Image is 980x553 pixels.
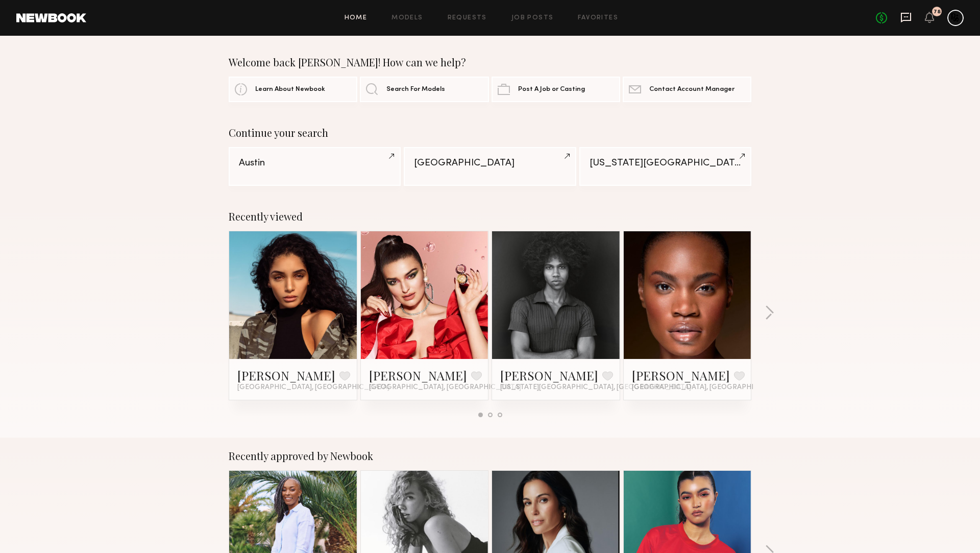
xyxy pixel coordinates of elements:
[255,86,325,93] span: Learn About Newbook
[632,367,730,383] a: [PERSON_NAME]
[448,15,487,21] a: Requests
[345,15,367,21] a: Home
[229,56,751,68] div: Welcome back [PERSON_NAME]! How can we help?
[518,86,585,93] span: Post A Job or Casting
[369,383,521,392] span: [GEOGRAPHIC_DATA], [GEOGRAPHIC_DATA]
[239,158,390,168] div: Austin
[229,450,751,462] div: Recently approved by Newbook
[237,383,389,392] span: [GEOGRAPHIC_DATA], [GEOGRAPHIC_DATA]
[404,147,576,186] a: [GEOGRAPHIC_DATA]
[934,9,941,15] div: 78
[386,86,445,93] span: Search For Models
[649,86,734,93] span: Contact Account Manager
[360,77,488,102] a: Search For Models
[229,77,357,102] a: Learn About Newbook
[578,15,618,21] a: Favorites
[391,15,423,21] a: Models
[632,383,784,392] span: [GEOGRAPHIC_DATA], [GEOGRAPHIC_DATA]
[500,383,691,392] span: [US_STATE][GEOGRAPHIC_DATA], [GEOGRAPHIC_DATA]
[229,147,401,186] a: Austin
[500,367,598,383] a: [PERSON_NAME]
[579,147,751,186] a: [US_STATE][GEOGRAPHIC_DATA]
[229,127,751,139] div: Continue your search
[590,158,741,168] div: [US_STATE][GEOGRAPHIC_DATA]
[229,210,751,223] div: Recently viewed
[623,77,751,102] a: Contact Account Manager
[414,158,566,168] div: [GEOGRAPHIC_DATA]
[237,367,335,383] a: [PERSON_NAME]
[369,367,467,383] a: [PERSON_NAME]
[492,77,620,102] a: Post A Job or Casting
[511,15,554,21] a: Job Posts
